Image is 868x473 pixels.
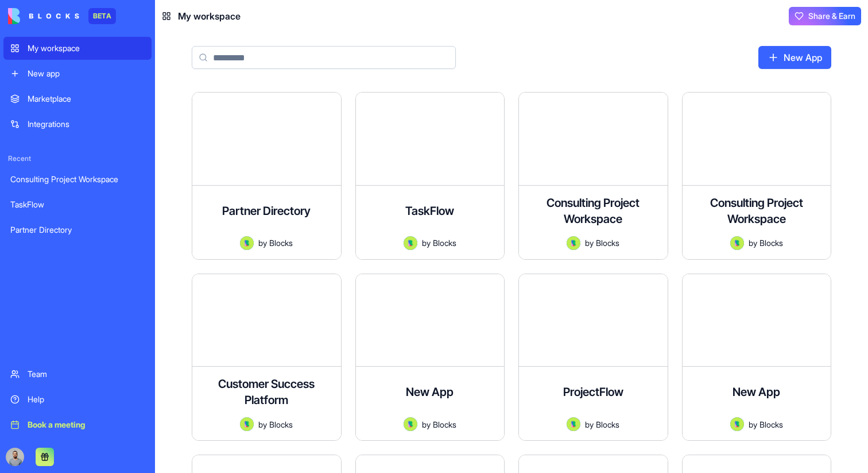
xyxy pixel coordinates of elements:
[28,118,145,130] div: Integrations
[88,8,116,24] div: BETA
[682,92,832,260] a: Consulting Project WorkspaceAvatarbyBlocks
[406,384,454,400] h4: New App
[3,37,152,60] a: My workspace
[28,93,145,105] div: Marketplace
[192,92,342,260] a: Partner DirectoryAvatarbyBlocks
[3,154,152,163] span: Recent
[692,195,822,227] h4: Consulting Project Workspace
[201,376,332,408] h4: Customer Success Platform
[3,193,152,216] a: TaskFlow
[28,68,145,79] div: New app
[28,419,145,430] div: Book a meeting
[730,417,744,431] img: Avatar
[192,274,342,441] a: Customer Success PlatformAvatarbyBlocks
[808,10,855,22] span: Share & Earn
[269,418,293,430] span: Blocks
[240,236,254,250] img: Avatar
[759,418,783,430] span: Blocks
[6,448,24,466] img: image_123650291_bsq8ao.jpg
[749,237,757,249] span: by
[404,236,417,250] img: Avatar
[518,274,668,441] a: ProjectFlowAvatarbyBlocks
[3,218,152,241] a: Partner Directory
[8,8,79,24] img: logo
[596,418,619,430] span: Blocks
[222,203,311,219] h4: Partner Directory
[422,237,431,249] span: by
[178,9,241,23] span: My workspace
[749,418,757,430] span: by
[733,384,780,400] h4: New App
[789,7,861,25] button: Share & Earn
[585,418,594,430] span: by
[3,113,152,136] a: Integrations
[10,224,145,236] div: Partner Directory
[567,236,580,250] img: Avatar
[258,418,267,430] span: by
[258,237,267,249] span: by
[518,92,668,260] a: Consulting Project WorkspaceAvatarbyBlocks
[240,417,254,431] img: Avatar
[405,203,454,219] h4: TaskFlow
[567,417,580,431] img: Avatar
[682,274,832,441] a: New AppAvatarbyBlocks
[28,368,145,380] div: Team
[3,87,152,110] a: Marketplace
[355,274,505,441] a: New AppAvatarbyBlocks
[10,174,145,185] div: Consulting Project Workspace
[585,237,594,249] span: by
[28,394,145,405] div: Help
[3,168,152,191] a: Consulting Project Workspace
[355,92,505,260] a: TaskFlowAvatarbyBlocks
[404,417,417,431] img: Avatar
[730,236,744,250] img: Avatar
[759,237,783,249] span: Blocks
[433,418,456,430] span: Blocks
[758,46,831,69] a: New App
[433,237,456,249] span: Blocks
[3,413,152,436] a: Book a meeting
[596,237,619,249] span: Blocks
[3,363,152,386] a: Team
[28,43,145,54] div: My workspace
[8,8,116,24] a: BETA
[3,388,152,411] a: Help
[3,62,152,85] a: New app
[422,418,431,430] span: by
[528,195,658,227] h4: Consulting Project Workspace
[269,237,293,249] span: Blocks
[10,199,145,210] div: TaskFlow
[563,384,623,400] h4: ProjectFlow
